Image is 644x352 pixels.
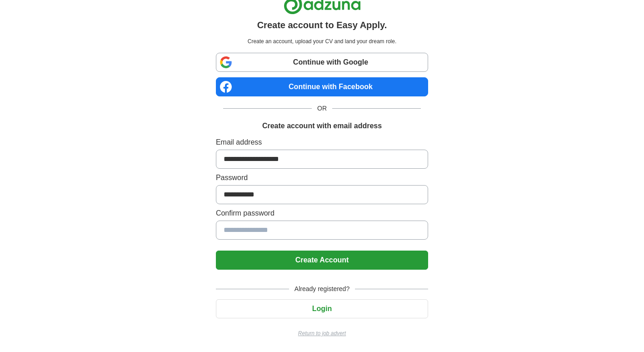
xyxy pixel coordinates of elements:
[216,77,428,96] a: Continue with Facebook
[218,37,426,45] p: Create an account, upload your CV and land your dream role.
[216,305,428,312] a: Login
[312,104,332,113] span: OR
[216,299,428,318] button: Login
[216,329,428,337] a: Return to job advert
[216,208,428,219] label: Confirm password
[257,18,387,32] h1: Create account to Easy Apply.
[216,172,428,183] label: Password
[216,251,428,270] button: Create Account
[216,137,428,148] label: Email address
[289,284,355,294] span: Already registered?
[216,53,428,72] a: Continue with Google
[262,121,382,131] h1: Create account with email address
